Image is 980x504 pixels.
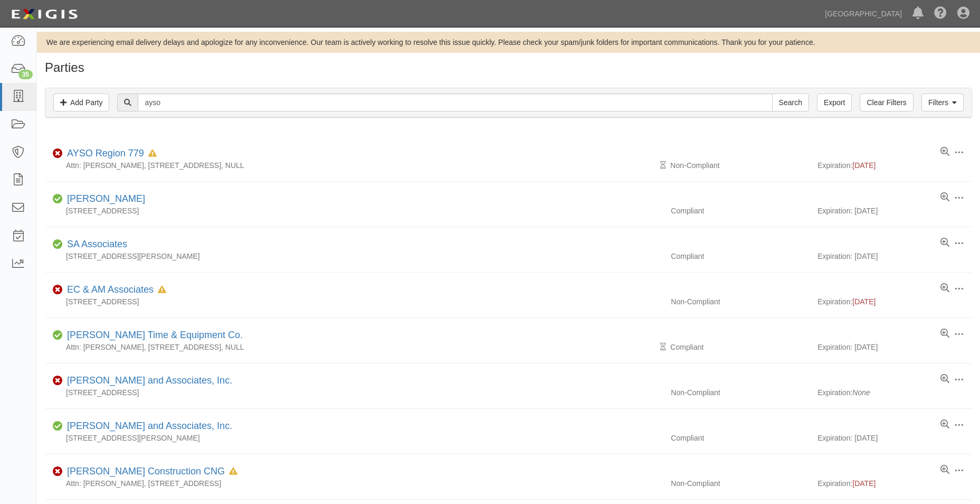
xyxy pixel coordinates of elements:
i: Non-Compliant [53,150,63,157]
i: Pending Review [660,162,666,169]
div: AYSO Region 779 [63,147,157,161]
a: [GEOGRAPHIC_DATA] [820,3,907,24]
div: [STREET_ADDRESS][PERSON_NAME] [45,251,663,262]
span: [DATE] [852,479,876,488]
div: Compliant [663,206,817,216]
input: Search [772,94,809,111]
div: Compliant [663,342,817,352]
i: Compliant [53,423,63,430]
a: View results summary [940,329,949,339]
i: Compliant [53,195,63,203]
i: In Default since 10/16/2024 [229,468,237,475]
a: Export [817,94,852,111]
i: Help Center - Complianz [934,7,947,20]
div: Expiration: [817,160,972,171]
div: Attn: [PERSON_NAME], [STREET_ADDRESS], NULL [45,160,663,171]
a: SA Associates [67,239,127,249]
div: Attn: [PERSON_NAME], [STREET_ADDRESS], NULL [45,342,663,352]
i: None [852,388,870,397]
div: Non-Compliant [663,160,817,171]
div: Attn: [PERSON_NAME], [STREET_ADDRESS] [45,478,663,489]
a: [PERSON_NAME] [67,193,145,204]
a: [PERSON_NAME] Construction CNG [67,466,225,477]
i: In Default since 07/22/2025 [148,150,157,157]
div: Taylor Time & Equipment Co. [63,329,243,342]
a: [PERSON_NAME] Time & Equipment Co. [67,330,243,340]
a: View results summary [940,147,949,157]
a: View results summary [940,374,949,385]
span: [DATE] [852,297,876,306]
div: Expiration: [DATE] [817,251,972,262]
div: Expiration: [DATE] [817,206,972,216]
i: Compliant [53,241,63,248]
div: Non-Compliant [663,296,817,307]
div: Expiration: [817,478,972,489]
i: Non-Compliant [53,468,63,475]
div: SA Associates [63,238,127,251]
div: Compliant [663,433,817,443]
a: Filters [921,94,964,111]
a: View results summary [940,238,949,248]
div: Lisa Hall and Associates, Inc. [63,419,232,433]
i: Compliant [53,332,63,339]
a: View results summary [940,192,949,203]
div: Expiration: [DATE] [817,433,972,443]
div: Expiration: [DATE] [817,342,972,352]
a: View results summary [940,465,949,475]
input: Search [138,94,772,111]
a: Add Party [53,94,109,111]
a: AYSO Region 779 [67,148,144,158]
a: [PERSON_NAME] and Associates, Inc. [67,421,232,431]
div: We are experiencing email delivery delays and apologize for any inconvenience. Our team is active... [37,37,980,48]
div: Jaycox Construction CNG [63,465,237,479]
a: View results summary [940,419,949,430]
a: [PERSON_NAME] and Associates, Inc. [67,375,232,386]
div: Shari Taylor [63,192,145,206]
div: [STREET_ADDRESS] [45,296,663,307]
div: [STREET_ADDRESS][PERSON_NAME] [45,433,663,443]
div: Non-Compliant [663,478,817,489]
div: Tait and Associates, Inc. [63,374,232,388]
div: Compliant [663,251,817,262]
i: Non-Compliant [53,377,63,385]
div: [STREET_ADDRESS] [45,206,663,216]
div: 35 [18,70,33,79]
h1: Parties [45,61,972,74]
div: [STREET_ADDRESS] [45,387,663,398]
i: Non-Compliant [53,286,63,294]
a: Clear Filters [860,94,913,111]
div: Expiration: [817,387,972,398]
a: View results summary [940,283,949,294]
a: EC & AM Associates [67,284,154,295]
span: [DATE] [852,161,876,170]
i: Pending Review [660,343,666,351]
img: logo-5460c22ac91f19d4615b14bd174203de0afe785f0fc80cf4dbbc73dc1793850b.png [8,5,81,24]
div: Non-Compliant [663,387,817,398]
i: In Default since 07/30/2025 [158,286,166,294]
div: EC & AM Associates [63,283,166,297]
div: Expiration: [817,296,972,307]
